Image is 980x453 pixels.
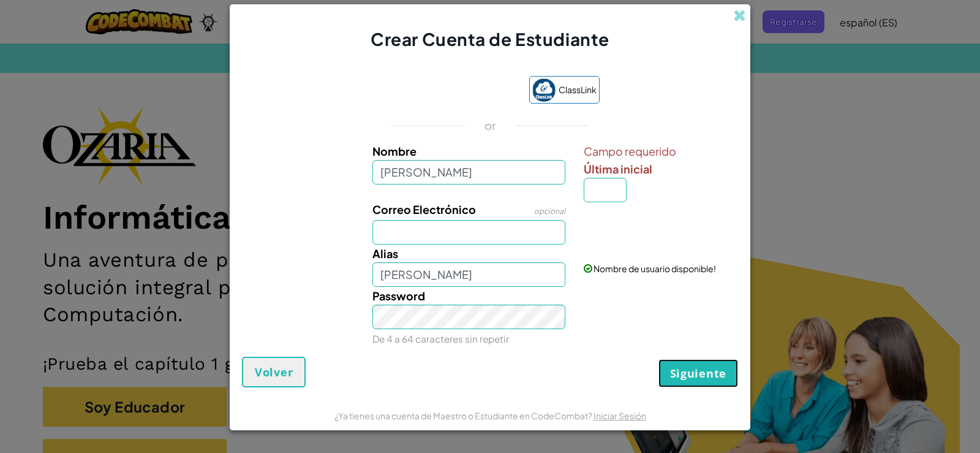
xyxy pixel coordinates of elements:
[484,118,496,133] p: or
[372,144,417,158] span: Nombre
[372,289,425,303] span: Password
[372,333,509,345] small: De 4 a 64 caracteres sin repetir
[374,77,523,104] iframe: Botón Iniciar sesión con Google
[372,246,398,261] span: Alias
[372,202,476,216] span: Correo Electrónico
[242,357,306,387] button: Volver
[584,162,652,176] span: Última inicial
[371,28,609,50] span: Crear Cuenta de Estudiante
[255,365,293,379] span: Volver
[559,81,597,99] span: ClassLink
[334,410,594,421] span: ¿Ya tienes una cuenta de Maestro o Estudiante en CodeCombat?
[594,263,716,274] span: Nombre de usuario disponible!
[534,207,565,216] span: opcional
[584,142,735,160] span: Campo requerido
[658,359,738,387] button: Siguiente
[532,78,556,102] img: classlink-logo-small.png
[594,410,646,421] a: Iniciar Sesión
[670,366,726,381] span: Siguiente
